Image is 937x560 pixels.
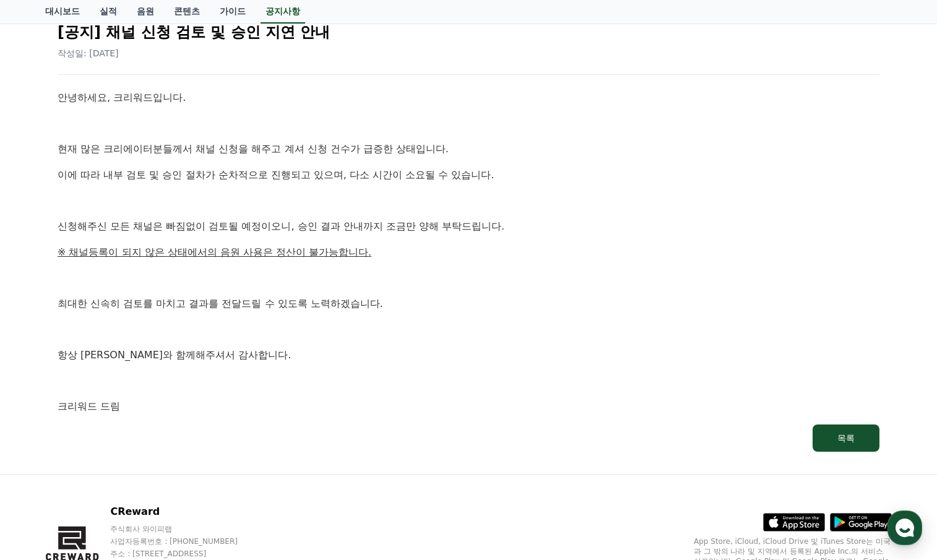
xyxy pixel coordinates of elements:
p: CReward [110,504,261,519]
p: 항상 [PERSON_NAME]와 함께해주셔서 감사합니다. [58,347,879,363]
p: 주식회사 와이피랩 [110,524,261,534]
p: 이에 따라 내부 검토 및 승인 절차가 순차적으로 진행되고 있으며, 다소 시간이 소요될 수 있습니다. [58,167,879,183]
a: 홈 [4,392,82,423]
h2: [공지] 채널 신청 검토 및 승인 지연 안내 [58,22,879,42]
span: 설정 [191,411,206,421]
p: 최대한 신속히 검토를 마치고 결과를 전달드릴 수 있도록 노력하겠습니다. [58,296,879,312]
span: 홈 [39,411,46,421]
a: 대화 [82,392,160,423]
button: 목록 [813,424,879,452]
p: 안녕하세요, 크리워드입니다. [58,90,879,106]
u: ※ 채널등록이 되지 않은 상태에서의 음원 사용은 정산이 불가능합니다. [58,246,371,258]
a: 설정 [160,392,238,423]
p: 크리워드 드림 [58,398,879,415]
p: 신청해주신 모든 채널은 빠짐없이 검토될 예정이오니, 승인 결과 안내까지 조금만 양해 부탁드립니다. [58,218,879,235]
span: 작성일: [DATE] [58,48,119,58]
p: 주소 : [STREET_ADDRESS] [110,549,261,559]
a: 목록 [58,424,879,452]
div: 목록 [837,432,855,444]
span: 대화 [113,411,128,421]
p: 사업자등록번호 : [PHONE_NUMBER] [110,536,261,546]
p: 현재 많은 크리에이터분들께서 채널 신청을 해주고 계셔 신청 건수가 급증한 상태입니다. [58,141,879,157]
